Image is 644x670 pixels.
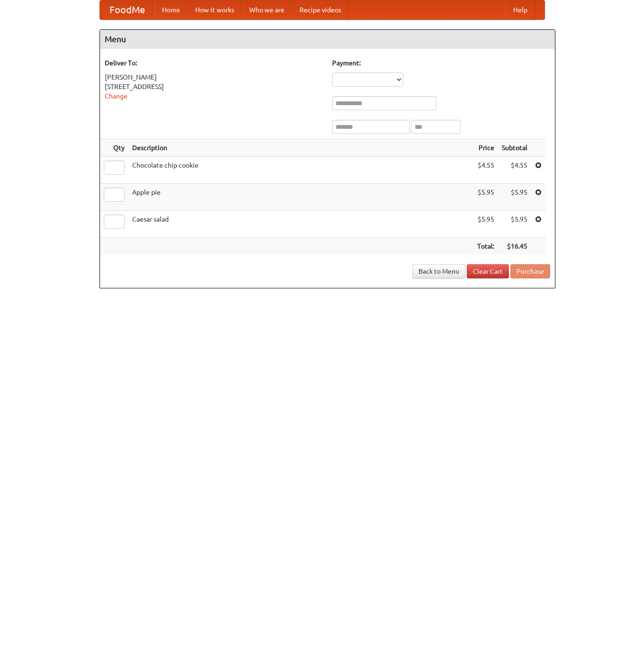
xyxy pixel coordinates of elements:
[128,139,473,157] th: Description
[105,72,323,82] div: [PERSON_NAME]
[188,0,242,19] a: How it works
[100,139,128,157] th: Qty
[473,238,498,255] th: Total:
[154,0,188,19] a: Home
[498,157,531,184] td: $4.55
[242,0,292,19] a: Who we are
[498,139,531,157] th: Subtotal
[467,264,509,278] a: Clear Cart
[105,82,323,91] div: [STREET_ADDRESS]
[412,264,465,278] a: Back to Menu
[128,184,473,211] td: Apple pie
[506,0,535,19] a: Help
[510,264,550,278] button: Purchase
[473,157,498,184] td: $4.55
[105,58,323,68] h5: Deliver To:
[292,0,349,19] a: Recipe videos
[473,184,498,211] td: $5.95
[498,211,531,238] td: $5.95
[473,211,498,238] td: $5.95
[105,92,127,100] a: Change
[128,211,473,238] td: Caesar salad
[473,139,498,157] th: Price
[100,30,555,49] h4: Menu
[332,58,550,68] h5: Payment:
[498,184,531,211] td: $5.95
[498,238,531,255] th: $16.45
[100,0,154,19] a: FoodMe
[128,157,473,184] td: Chocolate chip cookie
